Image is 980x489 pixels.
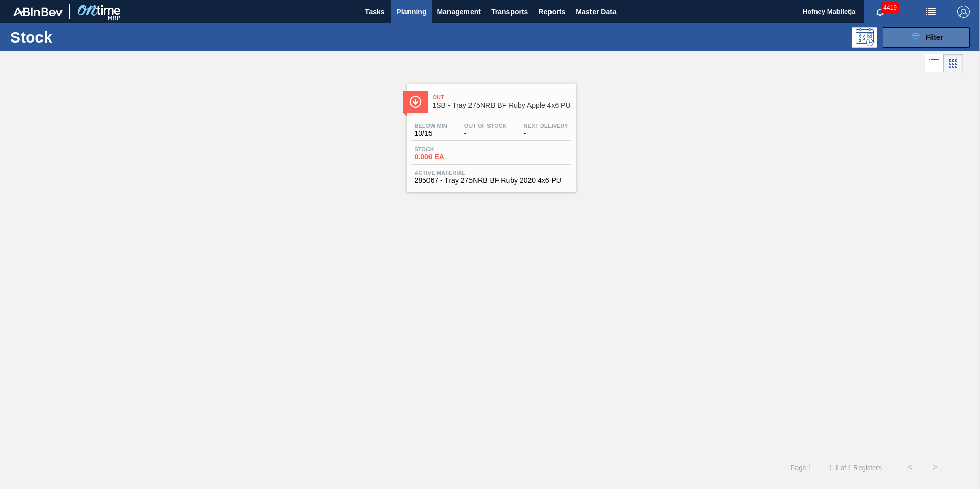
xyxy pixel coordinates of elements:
[396,6,426,18] span: Planning
[415,170,568,176] span: Active Material
[827,464,882,472] span: 1 - 1 of 1 Registers
[433,101,571,109] span: 1SB - Tray 275NRB BF Ruby Apple 4x6 PU
[790,464,811,472] span: Page : 1
[415,153,486,161] span: 0.000 EA
[538,6,565,18] span: Reports
[883,27,970,48] button: Filter
[944,54,963,73] div: Card Vision
[923,455,948,480] button: >
[576,6,616,18] span: Master Data
[925,54,944,73] div: List Vision
[464,123,507,129] span: Out Of Stock
[415,177,568,185] span: 285067 - Tray 275NRB BF Ruby 2020 4x6 PU
[957,6,970,18] img: Logout
[864,5,896,19] button: Notifications
[13,7,63,16] img: TNhmsLtSVTkK8tSr43FrP2fwEKptu5GPRR3wAAAABJRU5ErkJggg==
[464,130,507,137] span: -
[10,31,164,43] h1: Stock
[852,27,877,48] div: Programming: no user selected
[415,146,486,152] span: Stock
[409,95,422,108] img: Ícone
[926,33,943,42] span: Filter
[524,123,568,129] span: Next Delivery
[925,6,937,18] img: userActions
[524,130,568,137] span: -
[491,6,528,18] span: Transports
[437,6,481,18] span: Management
[363,6,386,18] span: Tasks
[415,130,447,137] span: 10/15
[881,2,899,13] span: 4419
[399,76,581,192] a: ÍconeOut1SB - Tray 275NRB BF Ruby Apple 4x6 PUBelow Min10/15Out Of Stock-Next Delivery-Stock0.000...
[433,94,571,100] span: Out
[415,123,447,129] span: Below Min
[897,455,923,480] button: <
